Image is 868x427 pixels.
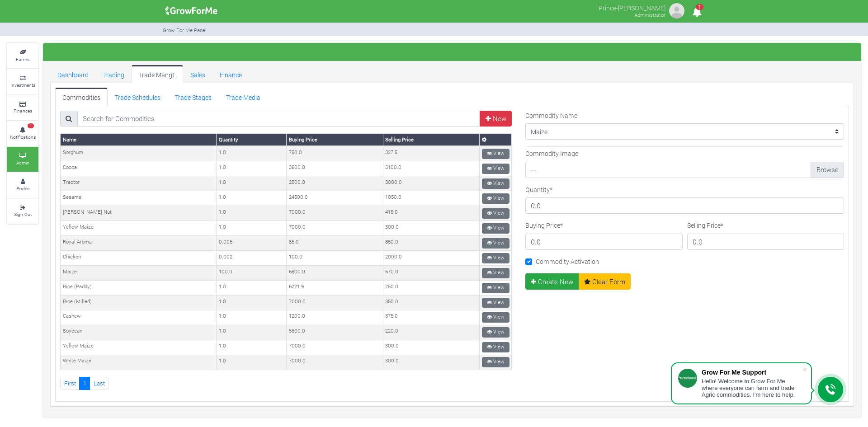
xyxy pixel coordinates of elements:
[287,266,383,281] td: 6800.0
[132,65,183,83] a: Trade Mangt.
[525,185,552,194] label: Quantity
[217,221,287,236] td: 1.0
[383,236,479,251] td: 850.0
[287,191,383,206] td: 24500.0
[687,221,723,230] label: Selling Price
[79,377,90,390] a: 1
[61,221,217,236] td: Yellow Maize
[287,296,383,310] td: 7000.0
[212,65,249,83] a: Finance
[482,312,509,323] a: View
[96,65,132,83] a: Trading
[61,146,217,161] td: Sorghum
[50,65,96,83] a: Dashboard
[688,2,706,22] i: Notifications
[287,340,383,355] td: 7000.0
[480,111,512,127] a: New
[383,251,479,266] td: 2000.0
[183,65,212,83] a: Sales
[16,185,29,192] small: Profile
[61,251,217,266] td: Chicken
[90,377,108,390] a: Last
[61,236,217,251] td: Royal Aroma
[287,176,383,191] td: 2500.0
[7,69,38,94] a: Investments
[60,377,80,390] a: First
[579,273,631,290] a: Clear Form
[10,134,36,140] small: Notifications
[287,236,383,251] td: 85.0
[383,191,479,206] td: 1050.0
[482,298,509,308] a: View
[7,121,38,146] a: 1 Notifications
[16,56,29,62] small: Farms
[383,325,479,340] td: 220.0
[61,281,217,296] td: Rice (Paddy)
[217,134,287,146] th: Quantity
[482,238,509,249] a: View
[287,310,383,325] td: 1200.0
[61,325,217,340] td: Soybean
[287,146,383,161] td: 750.0
[61,176,217,191] td: Tractor
[14,211,32,217] small: Sign Out
[55,88,108,106] a: Commodities
[61,161,217,176] td: Cocoa
[217,206,287,221] td: 1.0
[525,111,577,120] label: Commodity Name
[482,327,509,338] a: View
[108,88,168,106] a: Trade Schedules
[696,4,703,10] span: 1
[482,149,509,159] a: View
[525,273,579,290] button: Create New
[217,281,287,296] td: 1.0
[702,378,802,398] div: Hello! Welcome to Grow For Me where everyone can farm and trade Agric commodities. I'm here to help.
[16,160,29,166] small: Admin
[77,111,481,127] input: Search for Commodities
[599,2,665,13] p: Prince-[PERSON_NAME]
[7,199,38,224] a: Sign Out
[217,146,287,161] td: 1.0
[702,369,802,376] div: Grow For Me Support
[162,2,221,20] img: growforme image
[60,377,512,390] nav: Page Navigation
[383,266,479,281] td: 670.0
[61,134,217,146] th: Name
[383,340,479,355] td: 300.0
[482,283,509,293] a: View
[217,176,287,191] td: 1.0
[217,355,287,370] td: 1.0
[482,178,509,189] a: View
[634,11,665,18] small: Administrator
[383,310,479,325] td: 575.0
[287,206,383,221] td: 7000.0
[7,95,38,120] a: Finances
[163,27,207,33] small: Grow For Me Panel
[287,134,383,146] th: Buying Price
[668,2,686,20] img: growforme image
[7,173,38,197] a: Profile
[383,296,479,310] td: 350.0
[383,146,479,161] td: 327.5
[482,193,509,204] a: View
[61,340,217,355] td: Yellow Maize
[10,82,35,88] small: Investments
[168,88,219,106] a: Trade Stages
[536,257,599,266] label: Commodity Activation
[482,208,509,219] a: View
[217,310,287,325] td: 1.0
[525,149,578,158] label: Commodity Image
[61,191,217,206] td: Sesame
[7,147,38,172] a: Admin
[217,325,287,340] td: 1.0
[383,134,479,146] th: Selling Price
[61,310,217,325] td: Cashew
[217,161,287,176] td: 1.0
[482,253,509,263] a: View
[383,355,479,370] td: 300.0
[61,206,217,221] td: [PERSON_NAME] Nut
[525,162,844,178] label: ---
[525,221,563,230] label: Buying Price
[217,191,287,206] td: 1.0
[217,251,287,266] td: 0.002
